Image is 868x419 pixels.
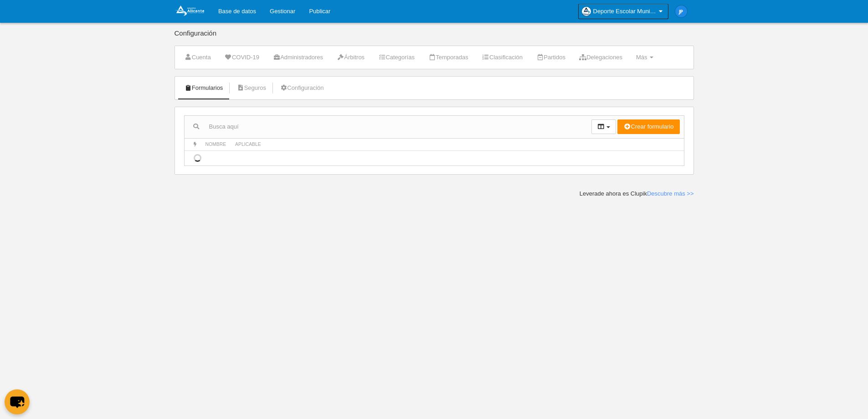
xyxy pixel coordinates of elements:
[220,51,264,64] a: COVID-19
[185,120,591,134] input: Busca aquí
[180,51,216,64] a: Cuenta
[180,81,228,95] a: Formularios
[477,51,528,64] a: Clasificación
[675,5,687,17] img: c2l6ZT0zMHgzMCZmcz05JnRleHQ9SlAmYmc9MWU4OGU1.png
[332,51,370,64] a: Árbitros
[617,119,679,134] button: Crear formulario
[582,7,591,16] img: OawjjgO45JmU.30x30.jpg
[268,51,328,64] a: Administradores
[531,51,570,64] a: Partidos
[593,7,657,16] span: Deporte Escolar Municipal de [GEOGRAPHIC_DATA]
[5,389,30,414] button: chat-button
[373,51,420,64] a: Categorías
[175,30,694,46] div: Configuración
[175,5,204,16] img: Deporte Escolar Municipal de Alicante
[231,81,271,95] a: Seguros
[235,142,261,147] span: Aplicable
[636,54,647,61] span: Más
[275,81,329,95] a: Configuración
[423,51,473,64] a: Temporadas
[580,190,694,198] div: Leverade ahora es Clupik
[578,4,668,19] a: Deporte Escolar Municipal de [GEOGRAPHIC_DATA]
[205,142,226,147] span: Nombre
[647,190,694,197] a: Descubre más >>
[574,51,627,64] a: Delegaciones
[631,51,658,64] a: Más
